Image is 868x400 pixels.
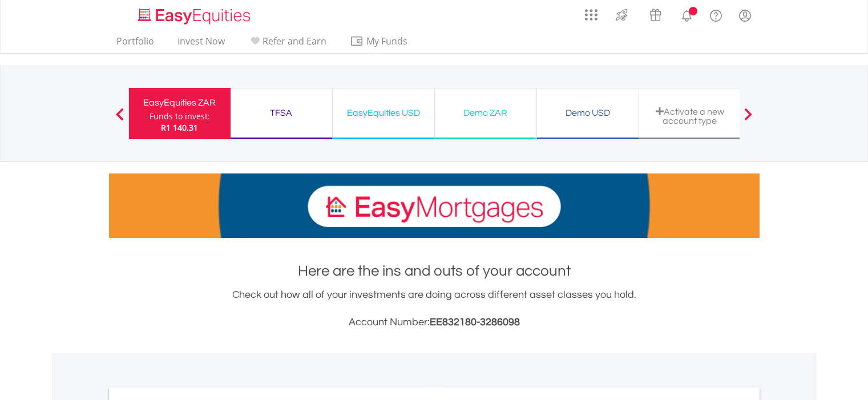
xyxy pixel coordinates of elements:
div: TFSA [237,105,325,121]
span: R1 140.31 [161,122,198,133]
div: EasyEquities USD [340,105,427,121]
a: FAQ's and Support [701,3,730,26]
div: Check out how all of your investments are doing across different asset classes you hold. [109,287,760,330]
div: Demo ZAR [442,105,530,121]
div: Demo USD [544,105,632,121]
div: EasyEquities ZAR [136,95,224,111]
span: My Funds [350,34,425,49]
img: thrive-v2.svg [612,6,631,24]
h1: Here are the ins and outs of your account [109,261,760,281]
img: grid-menu-icon.svg [585,9,597,21]
div: Funds to invest: [150,111,210,122]
h3: Account Number: [109,314,760,330]
a: My Profile [730,3,760,28]
span: EE832180-3286098 [430,317,520,328]
a: AppsGrid [578,3,605,21]
a: Notifications [672,3,701,26]
a: Invest Now [173,35,229,53]
img: EasyEquities_Logo.png [136,7,255,26]
img: EasyMortage Promotion Banner [109,173,760,238]
a: Portfolio [112,35,159,53]
a: Home page [134,3,255,26]
div: Activate a new account type [646,107,734,126]
a: Vouchers [639,3,672,24]
a: Refer and Earn [244,35,331,53]
span: Refer and Earn [263,35,326,47]
img: vouchers-v2.svg [646,6,665,24]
